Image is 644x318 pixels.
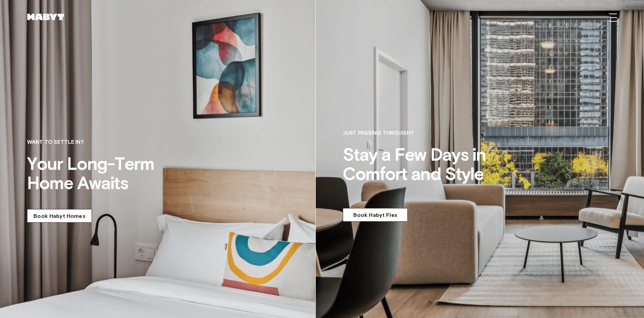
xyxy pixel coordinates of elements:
[343,208,408,222] button: Book Habyt Flex
[353,212,397,218] p: Book Habyt Flex
[33,213,85,219] p: Book Habyt Homes
[27,138,196,146] h6: WANT TO SETTLE IN?
[343,129,512,137] h6: JUST PASSING THROUGH?
[25,14,66,20] img: Habyt
[27,153,154,194] span: Your Long-Term Home Awaits
[27,209,92,223] button: Book Habyt Homes
[343,144,486,185] span: Stay a Few Days in Comfort and Style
